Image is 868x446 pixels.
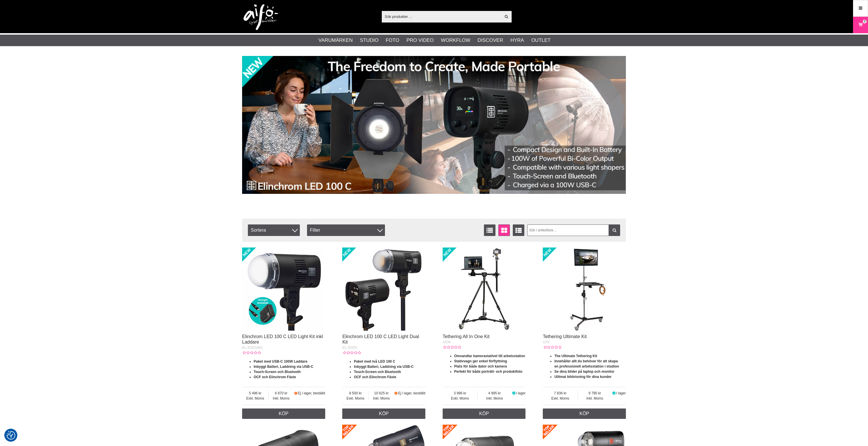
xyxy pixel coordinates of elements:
[248,224,300,236] span: Sortera
[342,248,425,331] img: Elinchrom LED 100 C LED Light Dual Kit
[443,408,526,419] a: Köp
[269,391,294,396] span: 6 870
[454,364,507,368] strong: Plats för både dator och kamera
[454,370,523,374] strong: Perfekt för både porträtt- och produktfoto
[554,354,597,358] strong: The Ultimate Tethering Kit
[398,391,425,395] span: Ej i lager, beställd
[443,334,490,339] a: Tethering All In One Kit
[441,37,470,44] a: Workflow
[443,248,526,331] img: Tethering All In One Kit
[543,396,578,401] span: Exkl. Moms
[342,346,357,350] span: EL-20202
[543,345,561,350] div: Kundbetyg: 0
[242,396,268,401] span: Exkl. Moms
[394,391,398,395] i: Beställd
[443,345,461,350] div: Kundbetyg: 0
[244,4,278,30] img: logo.png
[511,391,516,395] i: I lager
[242,334,323,344] a: Elinchrom LED 100 C LED Light Kit inkl Laddare
[242,391,268,396] span: 5 496
[242,346,263,350] span: EL-20201WC
[543,391,578,396] span: 7 836
[360,37,378,44] a: Studio
[254,359,307,363] strong: Paket med USB-C 100W Laddare
[612,391,616,395] i: I lager
[269,396,294,401] span: Inkl. Moms
[369,396,394,401] span: Inkl. Moms
[853,18,868,32] a: 8
[554,364,619,368] strong: en professionell arbetsstation i studion
[454,354,525,358] strong: Omvandlar kamerastativet till arbetsstation
[342,408,425,419] a: Köp
[342,396,368,401] span: Exkl. Moms
[531,37,551,44] a: Outlet
[543,248,626,331] img: Tethering Ultimate Kit
[242,248,325,331] img: Elinchrom LED 100 C LED Light Kit inkl Laddare
[554,359,618,363] strong: Innehåller allt du behöver för att skapa
[342,350,361,355] div: Kundbetyg: 0
[298,391,325,395] span: Ej i lager, beställd
[7,430,15,441] button: Samtyckesinställningar
[527,224,620,236] input: Sök i artikellista ...
[354,375,396,379] strong: OCF och Elinchrom Fäste
[616,391,626,395] span: I lager
[342,391,368,396] span: 8 500
[864,19,866,24] span: 8
[554,370,614,374] strong: Se dina bilder på laptop och monitor
[242,56,626,194] img: Annons:002 banner-elin-led100c11390x.jpg
[242,408,325,419] a: Köp
[382,12,501,21] input: Sök produkter ...
[443,391,478,396] span: 3 996
[484,224,495,236] a: Listvisning
[513,224,524,236] a: Utökad listvisning
[386,37,399,44] a: Foto
[516,391,525,395] span: I lager
[478,37,503,44] a: Discover
[578,396,612,401] span: Inkl. Moms
[369,391,394,396] span: 10 625
[294,391,298,395] i: Beställd
[543,408,626,419] a: Köp
[554,375,611,379] strong: Ulitmat bildvisning för dina kunder
[543,334,587,339] a: Tethering Ultimate Kit
[354,365,414,369] strong: Inbyggt Batteri, Laddning via USB-C
[242,350,261,355] div: Kundbetyg: 0
[443,396,478,401] span: Exkl. Moms
[510,37,524,44] a: Hyra
[354,359,395,363] strong: Paket med två LED 100 C
[319,37,353,44] a: Varumärken
[543,340,550,344] span: UTK
[498,224,510,236] a: Fönstervisning
[609,224,620,236] a: Filtrera
[354,370,401,374] strong: Touch-Screen och Bluetooth
[307,224,385,236] div: Filter
[254,370,301,374] strong: Touch-Screen och Bluetooth
[454,359,507,363] strong: Stativvagn ger enkel förflyttning
[342,334,419,344] a: Elinchrom LED 100 C LED Light Dual Kit
[443,340,451,344] span: AIOK
[578,391,612,396] span: 9 795
[7,431,15,440] img: Revisit consent button
[478,396,511,401] span: Inkl. Moms
[406,37,433,44] a: Pro Video
[254,375,296,379] strong: OCF och Elinchrom Fäste
[254,365,313,369] strong: Inbyggt Batteri, Laddning via USB-C
[478,391,511,396] span: 4 995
